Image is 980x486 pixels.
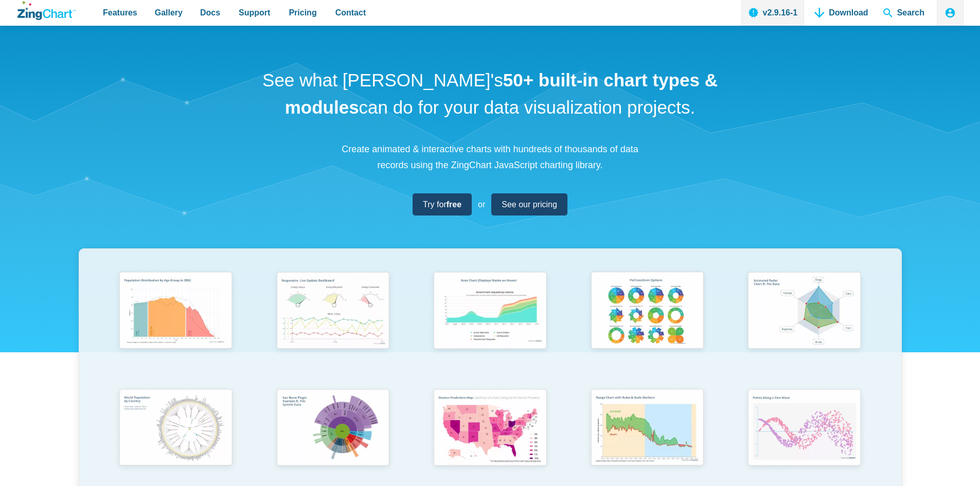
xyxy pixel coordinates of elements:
[413,193,472,215] a: Try forfree
[254,267,412,384] a: Responsive Live Update Dashboard
[423,197,461,211] span: Try for
[427,384,553,474] img: Election Predictions Map
[741,384,867,474] img: Points Along a Sine Wave
[568,267,726,384] a: Pie Transform Options
[336,141,645,173] p: Create animated & interactive charts with hundreds of thousands of data records using the ZingCha...
[335,6,366,20] span: Contact
[113,267,238,356] img: Population Distribution by Age Group in 2052
[412,267,569,384] a: Area Chart (Displays Nodes on Hover)
[478,197,485,211] span: or
[447,200,461,209] strong: free
[113,384,238,474] img: World Population by Country
[584,384,710,474] img: Range Chart with Rultes & Scale Markers
[584,267,710,356] img: Pie Transform Options
[239,6,270,20] span: Support
[17,1,76,20] a: ZingChart Logo. Click to return to the homepage
[270,267,396,356] img: Responsive Live Update Dashboard
[270,384,396,474] img: Sun Burst Plugin Example ft. File System Data
[289,6,316,20] span: Pricing
[155,6,183,20] span: Gallery
[285,70,718,117] strong: 50+ built-in chart types & modules
[491,193,567,215] a: See our pricing
[502,197,557,211] span: See our pricing
[741,267,867,356] img: Animated Radar Chart ft. Pet Data
[103,6,137,20] span: Features
[427,267,553,356] img: Area Chart (Displays Nodes on Hover)
[200,6,220,20] span: Docs
[726,267,883,384] a: Animated Radar Chart ft. Pet Data
[259,67,722,121] h1: See what [PERSON_NAME]'s can do for your data visualization projects.
[97,267,255,384] a: Population Distribution by Age Group in 2052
